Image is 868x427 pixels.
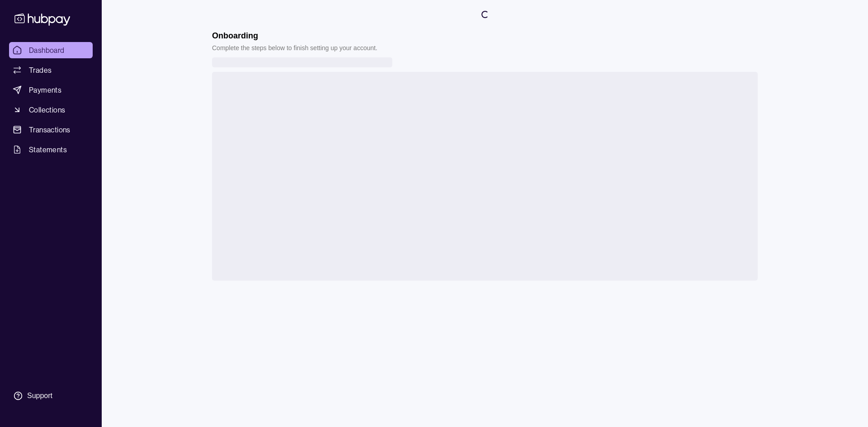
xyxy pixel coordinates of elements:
span: Collections [29,104,65,115]
span: Payments [29,84,61,95]
span: Statements [29,144,67,155]
a: Trades [9,62,93,78]
span: Dashboard [29,45,65,56]
a: Payments [9,82,93,98]
p: Complete the steps below to finish setting up your account. [212,43,377,53]
span: Transactions [29,124,71,135]
a: Dashboard [9,42,93,58]
h1: Onboarding [212,31,377,41]
a: Collections [9,102,93,118]
a: Transactions [9,122,93,138]
a: Support [9,386,93,405]
a: Statements [9,141,93,158]
span: Trades [29,65,52,75]
div: Support [27,391,52,401]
